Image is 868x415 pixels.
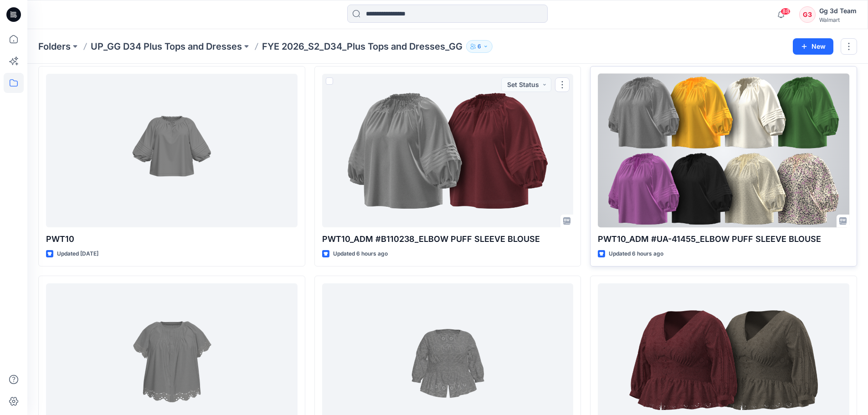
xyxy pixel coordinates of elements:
div: Gg 3d Team [819,5,857,16]
a: PWT10_ADM #UA-41455_ELBOW PUFF SLEEVE BLOUSE [598,74,849,228]
div: G3 [799,6,816,23]
p: Updated [DATE] [57,249,98,259]
a: PWT10_ADM #B110238_ELBOW PUFF SLEEVE BLOUSE [322,74,574,228]
p: PWT10_ADM #UA-41455_ELBOW PUFF SLEEVE BLOUSE [598,233,849,246]
p: Updated 6 hours ago [609,249,663,259]
a: UP_GG D34 Plus Tops and Dresses [91,40,242,53]
button: 6 [466,40,493,53]
div: Walmart [819,16,857,23]
p: FYE 2026_S2_D34_Plus Tops and Dresses_GG [262,40,462,53]
p: 6 [478,41,481,51]
p: PWT10 [46,233,298,246]
a: PWT10 [46,74,298,228]
span: 88 [781,8,791,15]
a: Folders [38,40,71,53]
p: Updated 6 hours ago [333,249,388,259]
button: New [793,38,833,55]
p: PWT10_ADM #B110238_ELBOW PUFF SLEEVE BLOUSE [322,233,574,246]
